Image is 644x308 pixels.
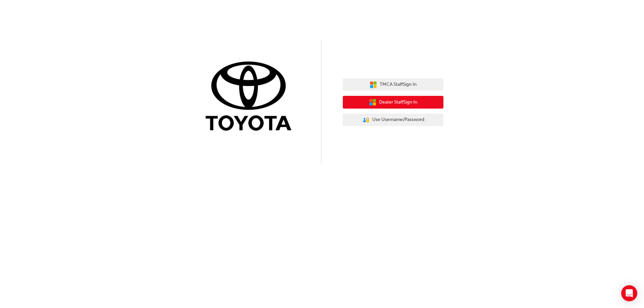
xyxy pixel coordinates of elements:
[343,96,443,109] button: Dealer StaffSign In
[343,114,443,126] button: Use Username/Password
[201,60,301,134] img: Trak
[379,99,417,106] span: Dealer Staff Sign In
[380,81,417,88] span: TMCA Staff Sign In
[343,78,443,91] button: TMCA StaffSign In
[372,116,424,124] span: Use Username/Password
[621,285,637,301] div: Open Intercom Messenger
